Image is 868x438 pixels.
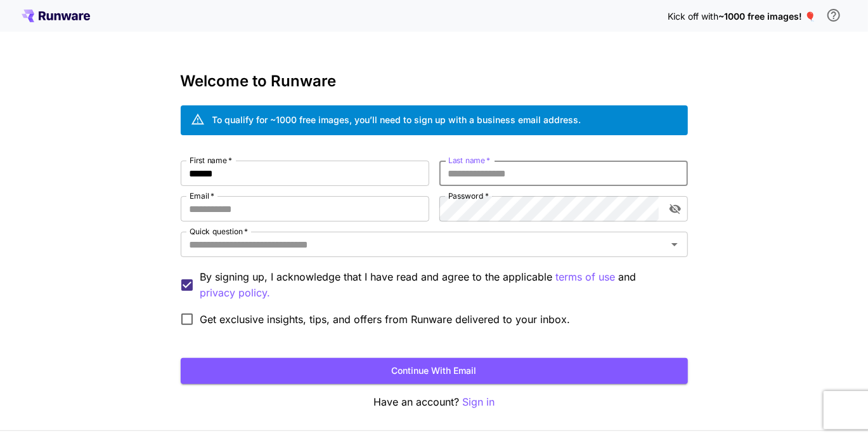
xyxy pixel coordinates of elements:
[462,394,495,410] button: Sign in
[821,3,846,28] button: In order to qualify for free credit, you need to sign up with a business email address and click ...
[448,155,490,166] label: Last name
[664,197,687,220] button: toggle password visibility
[190,155,232,166] label: First name
[666,236,683,253] button: Open
[200,285,271,301] p: privacy policy.
[200,269,678,301] p: By signing up, I acknowledge that I have read and agree to the applicable and
[556,269,616,285] p: terms of use
[200,285,271,301] button: By signing up, I acknowledge that I have read and agree to the applicable terms of use and
[668,11,719,22] span: Kick off with
[200,312,571,327] span: Get exclusive insights, tips, and offers from Runware delivered to your inbox.
[448,190,489,201] label: Password
[190,190,214,201] label: Email
[190,226,248,237] label: Quick question
[181,394,688,410] p: Have an account?
[181,358,688,384] button: Continue with email
[181,72,688,90] h3: Welcome to Runware
[719,11,816,22] span: ~1000 free images! 🎈
[556,269,616,285] button: By signing up, I acknowledge that I have read and agree to the applicable and privacy policy.
[212,113,581,126] div: To qualify for ~1000 free images, you’ll need to sign up with a business email address.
